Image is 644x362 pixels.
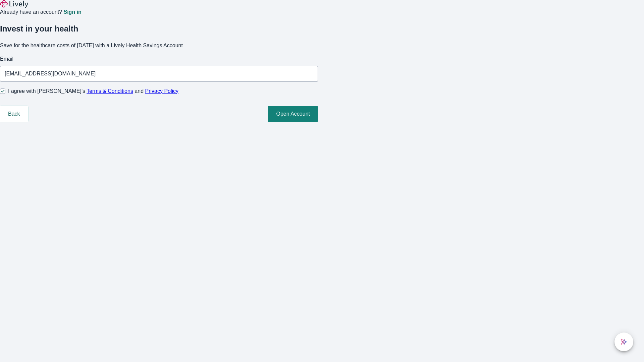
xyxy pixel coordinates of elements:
a: Sign in [63,9,81,15]
a: Terms & Conditions [87,88,133,94]
a: Privacy Policy [145,88,179,94]
button: Open Account [268,106,318,122]
button: chat [614,333,633,351]
span: I agree with [PERSON_NAME]’s and [8,87,178,95]
svg: Lively AI Assistant [621,339,627,345]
